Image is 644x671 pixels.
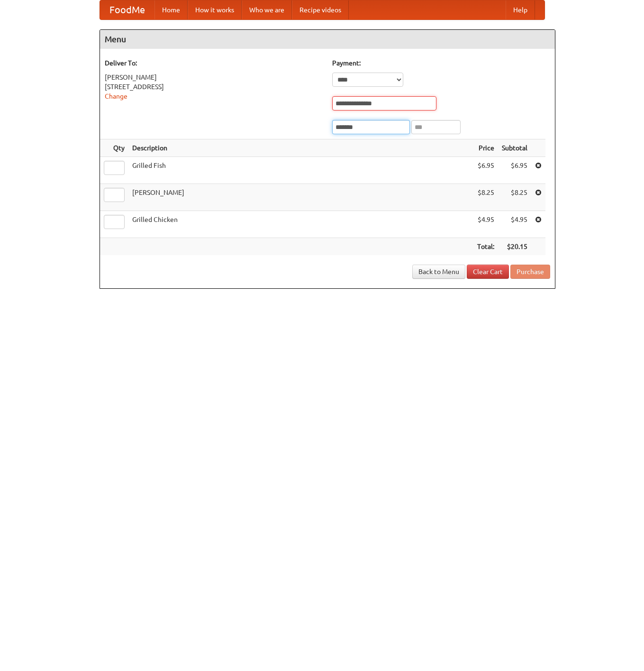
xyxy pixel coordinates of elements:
[128,184,473,211] td: [PERSON_NAME]
[473,238,498,256] th: Total:
[105,58,323,68] h5: Deliver To:
[498,139,531,157] th: Subtotal
[498,211,531,238] td: $4.95
[188,0,242,19] a: How it works
[292,0,349,19] a: Recipe videos
[128,211,473,238] td: Grilled Chicken
[510,265,550,279] button: Purchase
[498,157,531,184] td: $6.95
[332,58,550,68] h5: Payment:
[473,184,498,211] td: $8.25
[242,0,292,19] a: Who we are
[128,157,473,184] td: Grilled Fish
[100,139,128,157] th: Qty
[467,265,509,279] a: Clear Cart
[105,82,323,92] div: [STREET_ADDRESS]
[105,92,127,100] a: Change
[473,211,498,238] td: $4.95
[506,0,535,19] a: Help
[473,139,498,157] th: Price
[105,73,323,82] div: [PERSON_NAME]
[100,30,555,49] h4: Menu
[498,184,531,211] td: $8.25
[100,0,154,19] a: FoodMe
[412,265,465,279] a: Back to Menu
[473,157,498,184] td: $6.95
[128,139,473,157] th: Description
[498,238,531,256] th: $20.15
[154,0,188,19] a: Home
